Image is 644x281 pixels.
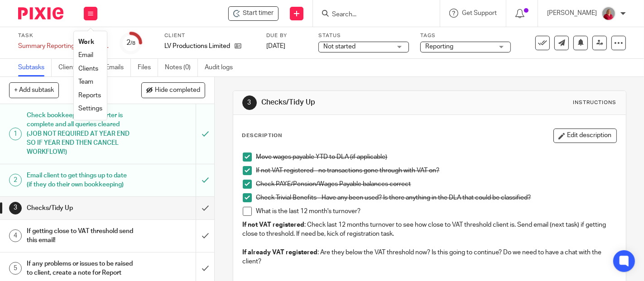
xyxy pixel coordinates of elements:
[27,257,134,280] h1: If any problems or issues to be raised to client, create a note for Report
[106,59,131,76] a: Emails
[18,59,52,76] a: Subtasks
[78,92,101,99] a: Reports
[138,59,158,76] a: Files
[9,229,22,242] div: 4
[243,248,616,267] p: : Are they below the VAT threshold now? Is this going to continue? Do we need to have a chat with...
[130,41,135,46] small: /8
[18,32,109,39] label: Task
[323,43,356,50] span: Not started
[242,95,257,110] div: 3
[9,202,22,214] div: 3
[331,11,413,19] input: Search
[256,207,616,216] p: What is the last 12 month's turnover?
[420,32,511,39] label: Tags
[9,262,22,275] div: 5
[9,128,22,140] div: 1
[205,59,240,76] a: Audit logs
[141,82,205,98] button: Hide completed
[318,32,409,39] label: Status
[243,222,305,228] strong: If not VAT registered
[243,220,616,239] p: : Check last 12 months turnover to see how close to VAT threshold client is. Send email (next tas...
[27,109,134,159] h1: Check bookkeeping for quarter is complete and all queries cleared (JOB NOT REQUIRED AT YEAR END S...
[256,166,616,175] p: If not VAT registered - no transactions gone through with VAT on?
[256,152,616,162] p: Move wages payable YTD to DLA (if applicable)
[462,10,497,16] span: Get Support
[242,132,283,139] p: Description
[78,105,102,112] a: Settings
[27,224,134,248] h1: If getting close to VAT threshold send this email!
[261,98,449,107] h1: Checks/Tidy Up
[155,87,200,94] span: Hide completed
[58,59,99,76] a: Client tasks
[256,180,616,189] p: Check PAYE/Pension/Wages Payable balances correct
[165,59,198,76] a: Notes (0)
[228,6,279,21] div: LV Productions Limited - Summary Reporting - Quarterly - Ltd Co
[78,39,94,45] a: Work
[573,99,617,106] div: Instructions
[27,169,134,192] h1: Email client to get things up to date (if they do their own bookkeeping)
[9,174,22,186] div: 2
[27,201,134,215] h1: Checks/Tidy Up
[18,42,109,51] div: Summary Reporting - Quarterly - Ltd Co
[601,6,616,21] img: fd10cc094e9b0-100.png
[266,32,307,39] label: Due by
[126,38,135,48] div: 2
[9,82,59,98] button: + Add subtask
[243,249,318,256] strong: If already VAT registered
[547,9,597,18] p: [PERSON_NAME]
[78,66,98,72] a: Clients
[425,43,453,50] span: Reporting
[266,43,285,49] span: [DATE]
[18,7,63,19] img: Pixie
[164,42,230,51] p: LV Productions Limited
[78,79,93,85] a: Team
[243,9,274,18] span: Start timer
[164,32,255,39] label: Client
[553,129,617,143] button: Edit description
[256,193,616,202] p: Check Trivial Benefits - Have any been used? Is there anything in the DLA that could be classified?
[78,52,93,58] a: Email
